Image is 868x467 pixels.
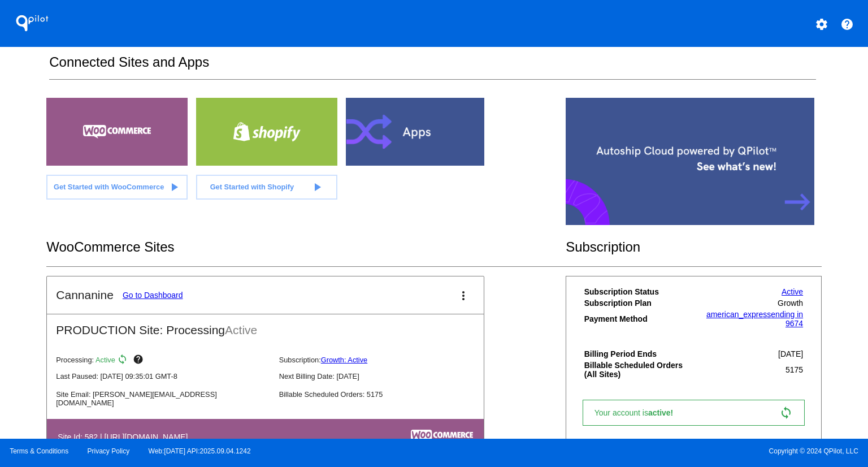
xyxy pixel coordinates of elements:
[58,433,193,442] h4: Site Id: 582 | [URL][DOMAIN_NAME]
[56,390,270,407] p: Site Email: [PERSON_NAME][EMAIL_ADDRESS][DOMAIN_NAME]
[584,360,694,379] th: Billable Scheduled Orders (All Sites)
[584,287,694,297] th: Subscription Status
[10,12,55,34] h1: QPilot
[88,447,130,455] a: Privacy Policy
[584,349,694,359] th: Billing Period Ends
[584,298,694,308] th: Subscription Plan
[210,183,294,191] span: Get Started with Shopify
[56,288,114,302] h2: Cannanine
[785,365,803,374] span: 5175
[225,323,257,336] span: Active
[47,314,484,337] h2: PRODUCTION Site: Processing
[167,180,181,194] mat-icon: play_arrow
[149,447,251,455] a: Web:[DATE] API:2025.09.04.1242
[56,372,270,380] p: Last Paused: [DATE] 09:35:01 GMT-8
[584,309,694,328] th: Payment Method
[583,400,805,426] a: Your account isactive! sync
[49,54,815,80] h2: Connected Sites and Apps
[706,310,771,319] span: american_express
[46,175,188,200] a: Get Started with WooCommerce
[457,289,470,302] mat-icon: more_vert
[840,18,854,31] mat-icon: help
[778,349,803,358] span: [DATE]
[310,180,324,194] mat-icon: play_arrow
[444,447,858,455] span: Copyright © 2024 QPilot, LLC
[54,183,164,191] span: Get Started with WooCommerce
[46,239,566,255] h2: WooCommerce Sites
[411,430,473,442] img: c53aa0e5-ae75-48aa-9bee-956650975ee5
[706,310,803,328] a: american_expressending in 9674
[779,406,793,420] mat-icon: sync
[196,175,337,200] a: Get Started with Shopify
[279,356,493,364] p: Subscription:
[782,287,803,296] a: Active
[279,390,493,399] p: Billable Scheduled Orders: 5175
[778,299,803,308] span: Growth
[96,356,115,364] span: Active
[133,354,146,367] mat-icon: help
[117,354,131,367] mat-icon: sync
[279,372,493,380] p: Next Billing Date: [DATE]
[123,291,183,300] a: Go to Dashboard
[321,356,368,364] a: Growth: Active
[815,18,828,31] mat-icon: settings
[10,447,68,455] a: Terms & Conditions
[56,354,270,367] p: Processing:
[594,408,685,417] span: Your account is
[648,408,679,417] span: active!
[566,239,822,255] h2: Subscription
